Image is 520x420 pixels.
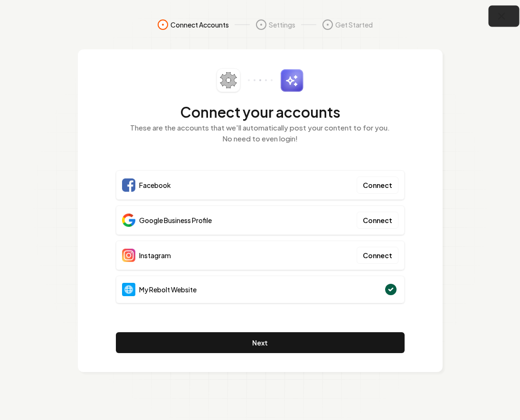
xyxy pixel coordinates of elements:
[116,332,405,353] button: Next
[280,69,303,92] img: sparkles.svg
[335,20,373,29] span: Get Started
[170,20,229,29] span: Connect Accounts
[122,249,135,262] img: Instagram
[122,283,135,296] img: Website
[139,215,212,225] span: Google Business Profile
[269,20,295,29] span: Settings
[139,285,197,294] span: My Rebolt Website
[357,177,398,194] button: Connect
[122,214,135,227] img: Google
[248,79,273,81] img: connector-dots.svg
[139,180,171,190] span: Facebook
[116,122,405,144] p: These are the accounts that we'll automatically post your content to for you. No need to even login!
[122,178,135,192] img: Facebook
[357,247,398,264] button: Connect
[357,212,398,229] button: Connect
[139,251,171,260] span: Instagram
[116,103,405,121] h2: Connect your accounts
